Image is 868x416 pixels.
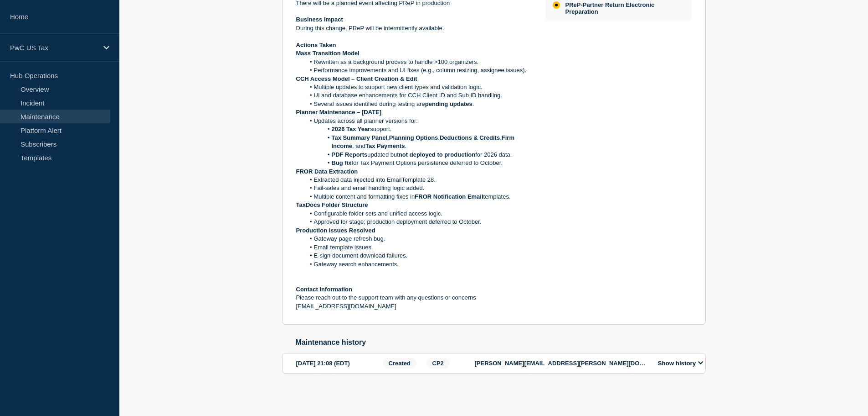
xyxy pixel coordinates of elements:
strong: TaxDocs Folder Structure [296,201,368,208]
li: Several issues identified during testing are . [305,100,531,108]
li: Approved for stage; production deployment deferred to October. [305,218,531,226]
strong: CCH Access Model – Client Creation & Edit [296,75,417,82]
strong: PDF Reports [332,151,368,158]
li: Configurable folder sets and unified access logic. [305,210,531,218]
li: , , , , and . [305,134,531,151]
li: Performance improvements and UI fixes (e.g., column resizing, assignee issues). [305,66,531,74]
strong: Tax Payments [365,142,405,149]
strong: Planner Maintenance – [DATE] [296,109,382,116]
p: [PERSON_NAME][EMAIL_ADDRESS][PERSON_NAME][DOMAIN_NAME] [475,360,648,367]
li: Multiple content and formatting fixes in templates. [305,193,531,201]
span: Created [383,358,416,369]
p: Please reach out to the support team with any questions or concerns [296,294,531,302]
strong: Actions Taken [296,42,336,48]
strong: Planning Options [389,134,438,141]
div: affected [553,1,560,9]
strong: not deployed to production [399,151,475,158]
strong: Production Issues Resolved [296,227,375,234]
li: Gateway page refresh bug. [305,235,531,243]
strong: Deductions & Credits [440,134,500,141]
strong: FROR Notification Email [415,193,483,200]
li: for Tax Payment Options persistence deferred to October. [305,159,531,167]
strong: Tax Summary Panel [332,134,388,141]
li: Gateway search enhancements. [305,260,531,269]
h2: Maintenance history [296,338,706,347]
button: Show history [655,359,706,367]
li: Email template issues. [305,243,531,252]
span: CP2 [426,358,450,369]
strong: FROR Data Extraction [296,168,358,175]
p: PwC US Tax [10,44,98,52]
li: Updates across all planner versions for: [305,117,531,125]
li: Multiple updates to support new client types and validation logic. [305,83,531,91]
li: Fail-safes and email handling logic added. [305,184,531,192]
li: support. [305,125,531,133]
strong: Contact Information [296,286,353,293]
span: PReP-Partner Return Electronic Preparation [565,1,683,15]
div: [DATE] 21:08 (EDT) [296,358,380,369]
strong: Business Impact [296,16,343,23]
li: E-sign document download failures. [305,252,531,260]
li: Rewritten as a background process to handle >100 organizers. [305,58,531,66]
li: updated but for 2026 data. [305,151,531,159]
strong: 2026 Tax Year [332,126,370,132]
li: UI and database enhancements for CCH Client ID and Sub ID handling. [305,91,531,100]
p: During this change, PReP will be intermittently available. [296,24,531,32]
li: Extracted data injected into EmailTemplate 28. [305,176,531,184]
strong: pending updates [425,100,473,107]
p: [EMAIL_ADDRESS][DOMAIN_NAME] [296,302,531,311]
strong: Bug fix [332,159,352,166]
strong: Mass Transition Model [296,50,360,57]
